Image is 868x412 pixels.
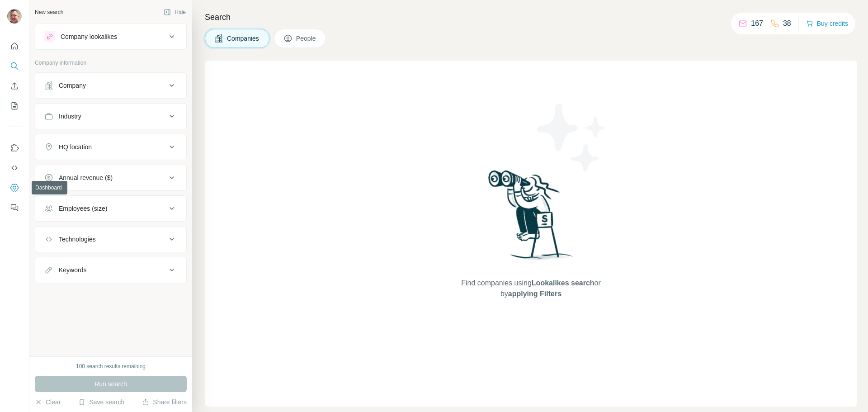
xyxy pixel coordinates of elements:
[59,142,92,152] div: HQ location
[508,290,561,298] span: applying Filters
[35,259,186,281] button: Keywords
[783,18,791,29] p: 38
[59,81,86,90] div: Company
[35,198,186,219] button: Employees (size)
[7,9,22,24] img: Avatar
[35,398,61,407] button: Clear
[531,97,613,178] img: Surfe Illustration - Stars
[227,34,260,43] span: Companies
[806,17,848,30] button: Buy credits
[35,26,186,47] button: Company lookalikes
[59,204,107,213] div: Employees (size)
[751,18,763,29] p: 167
[61,32,117,41] div: Company lookalikes
[35,59,187,67] p: Company information
[35,136,186,158] button: HQ location
[7,180,22,196] button: Dashboard
[78,398,124,407] button: Save search
[35,167,186,189] button: Annual revenue ($)
[35,228,186,250] button: Technologies
[7,58,22,74] button: Search
[142,398,187,407] button: Share filters
[484,168,578,269] img: Surfe Illustration - Woman searching with binoculars
[7,38,22,54] button: Quick start
[35,105,186,127] button: Industry
[59,235,96,244] div: Technologies
[35,8,63,16] div: New search
[7,160,22,176] button: Use Surfe API
[296,34,317,43] span: People
[35,75,186,96] button: Company
[7,199,22,216] button: Feedback
[458,278,603,299] span: Find companies using or by
[157,5,192,19] button: Hide
[7,98,22,114] button: My lists
[7,140,22,156] button: Use Surfe on LinkedIn
[205,11,857,24] h4: Search
[532,279,594,287] span: Lookalikes search
[76,362,146,370] div: 100 search results remaining
[59,112,81,121] div: Industry
[59,173,113,182] div: Annual revenue ($)
[59,265,86,275] div: Keywords
[7,78,22,94] button: Enrich CSV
